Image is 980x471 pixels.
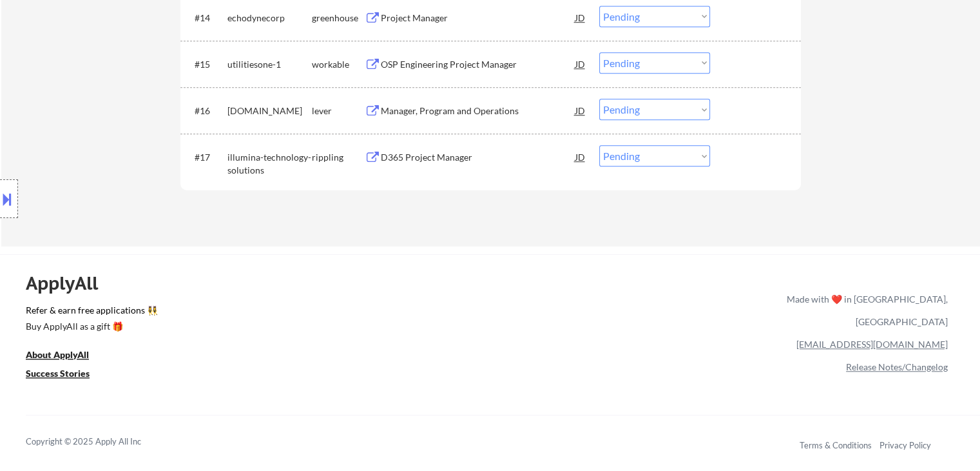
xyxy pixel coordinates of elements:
[782,288,948,333] div: Made with ❤️ in [GEOGRAPHIC_DATA], [GEOGRAPHIC_DATA]
[879,440,931,450] a: Privacy Policy
[574,6,587,29] div: JD
[26,349,89,360] u: About ApplyAll
[381,58,575,71] div: OSP Engineering Project Manager
[796,339,948,350] a: [EMAIL_ADDRESS][DOMAIN_NAME]
[26,368,90,379] u: Success Stories
[312,105,365,117] div: lever
[227,58,312,71] div: utilitiesone-1
[26,366,107,383] a: Success Stories
[26,348,107,364] a: About ApplyAll
[574,52,587,75] div: JD
[227,151,312,176] div: illumina-technology-solutions
[26,306,517,319] a: Refer & earn free applications 👯‍♀️
[846,361,948,372] a: Release Notes/Changelog
[195,58,217,71] div: #15
[26,319,155,336] a: Buy ApplyAll as a gift 🎁
[26,322,155,331] div: Buy ApplyAll as a gift 🎁
[227,12,312,25] div: echodynecorp
[26,436,174,448] div: Copyright © 2025 Apply All Inc
[574,145,587,168] div: JD
[381,12,575,25] div: Project Manager
[195,12,217,25] div: #14
[227,105,312,117] div: [DOMAIN_NAME]
[312,12,365,25] div: greenhouse
[574,99,587,122] div: JD
[381,151,575,164] div: D365 Project Manager
[312,58,365,71] div: workable
[381,105,575,117] div: Manager, Program and Operations
[800,440,872,450] a: Terms & Conditions
[312,151,365,164] div: rippling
